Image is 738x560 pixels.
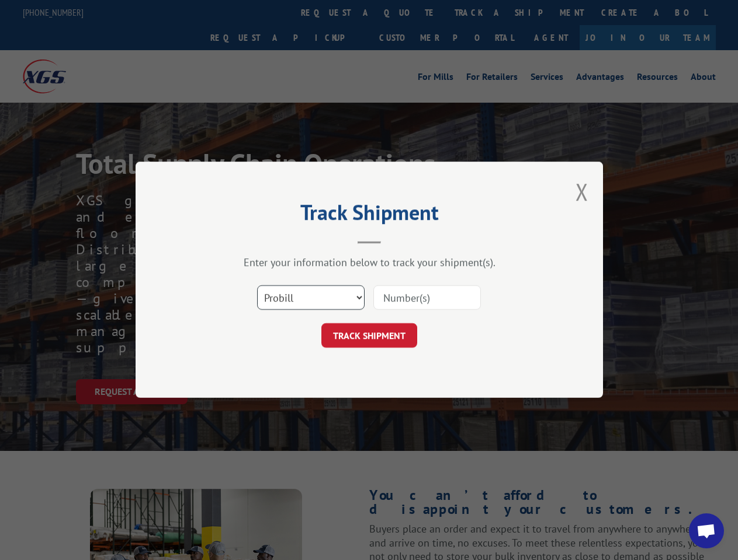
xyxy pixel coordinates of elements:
[194,256,545,269] div: Enter your information below to track your shipment(s).
[576,176,588,207] button: Close modal
[689,513,724,548] a: Open chat
[194,204,545,226] h2: Track Shipment
[321,324,417,348] button: TRACK SHIPMENT
[373,286,481,310] input: Number(s)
